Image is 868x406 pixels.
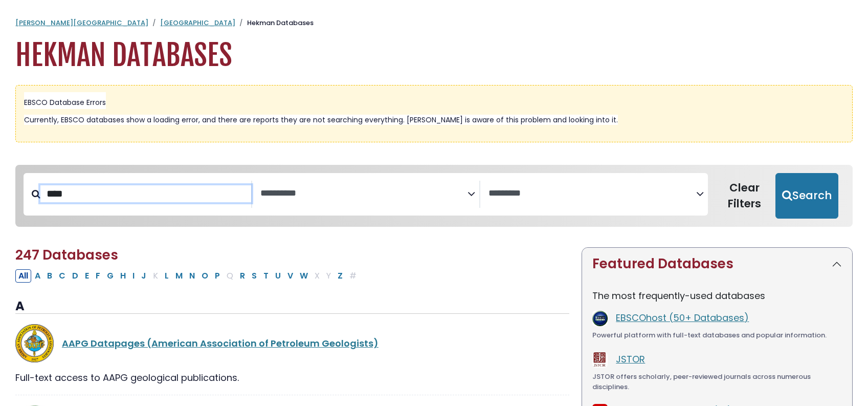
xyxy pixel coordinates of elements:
[93,269,103,283] button: Filter Results F
[15,299,569,314] h3: A
[198,269,211,283] button: Filter Results O
[582,248,852,280] button: Featured Databases
[15,246,118,264] span: 247 Databases
[32,269,43,283] button: Filter Results A
[235,18,314,28] li: Hekman Databases
[15,18,853,28] nav: breadcrumb
[172,269,186,283] button: Filter Results M
[212,269,223,283] button: Filter Results P
[260,188,468,199] textarea: Search
[15,38,853,73] h1: Hekman Databases
[237,269,248,283] button: Filter Results R
[24,97,106,108] span: EBSCO Database Errors
[104,269,117,283] button: Filter Results G
[488,188,696,199] textarea: Search
[616,353,645,366] a: JSTOR
[186,269,198,283] button: Filter Results N
[714,173,776,219] button: Clear Filters
[260,269,272,283] button: Filter Results T
[592,330,842,340] div: Powerful platform with full-text databases and popular information.
[335,269,346,283] button: Filter Results Z
[40,185,251,202] input: Search database by title or keyword
[15,269,31,283] button: All
[775,173,838,219] button: Submit for Search Results
[15,269,361,282] div: Alpha-list to filter by first letter of database name
[272,269,284,283] button: Filter Results U
[592,289,842,303] p: The most frequently-used databases
[592,372,842,392] div: JSTOR offers scholarly, peer-reviewed journals across numerous disciplines.
[249,269,260,283] button: Filter Results S
[160,18,235,28] a: [GEOGRAPHIC_DATA]
[138,269,149,283] button: Filter Results J
[24,115,618,125] span: Currently, EBSCO databases show a loading error, and there are reports they are not searching eve...
[162,269,172,283] button: Filter Results L
[15,165,853,227] nav: Search filters
[297,269,311,283] button: Filter Results W
[62,337,379,350] a: AAPG Datapages (American Association of Petroleum Geologists)
[117,269,129,283] button: Filter Results H
[284,269,296,283] button: Filter Results V
[15,371,569,384] div: Full-text access to AAPG geological publications.
[616,311,749,324] a: EBSCOhost (50+ Databases)
[82,269,92,283] button: Filter Results E
[44,269,55,283] button: Filter Results B
[15,18,148,28] a: [PERSON_NAME][GEOGRAPHIC_DATA]
[69,269,81,283] button: Filter Results D
[129,269,138,283] button: Filter Results I
[56,269,69,283] button: Filter Results C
